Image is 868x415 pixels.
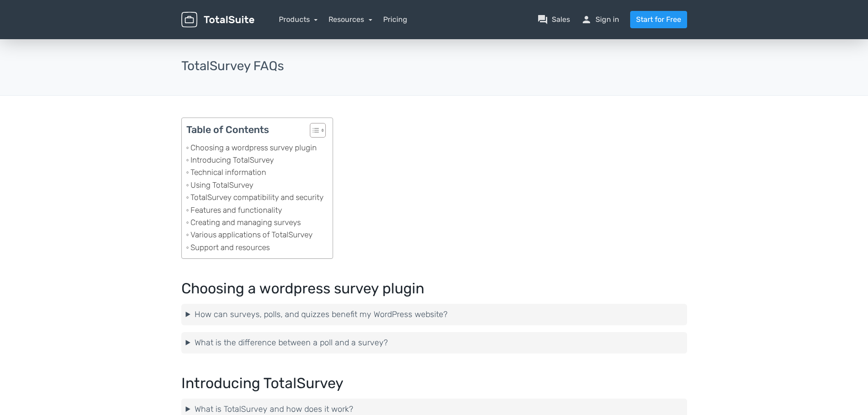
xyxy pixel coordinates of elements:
a: Features and functionality [186,204,282,216]
a: Products [279,15,318,24]
h3: TotalSurvey FAQs [181,59,687,73]
a: Resources [329,15,372,24]
a: question_answerSales [537,14,570,25]
a: Choosing a wordpress survey plugin [186,142,317,154]
a: Pricing [383,14,407,25]
a: Introducing TotalSurvey [186,154,274,166]
a: Creating and managing surveys [186,216,301,229]
a: Various applications of TotalSurvey [186,229,313,241]
a: Support and resources [186,241,270,254]
summary: How can surveys, polls, and quizzes benefit my WordPress website? [186,308,683,321]
img: TotalSuite for WordPress [181,12,254,28]
a: personSign in [581,14,619,25]
a: Toggle Table of Content [303,123,324,142]
h2: Choosing a wordpress survey plugin [181,281,687,297]
h2: Introducing TotalSurvey [181,375,687,391]
a: Using TotalSurvey [186,179,253,191]
a: Start for Free [630,11,687,28]
span: person [581,14,592,25]
span: question_answer [537,14,548,25]
a: TotalSurvey compatibility and security [186,191,324,204]
a: Technical information [186,166,266,179]
summary: What is the difference between a poll and a survey? [186,337,683,349]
